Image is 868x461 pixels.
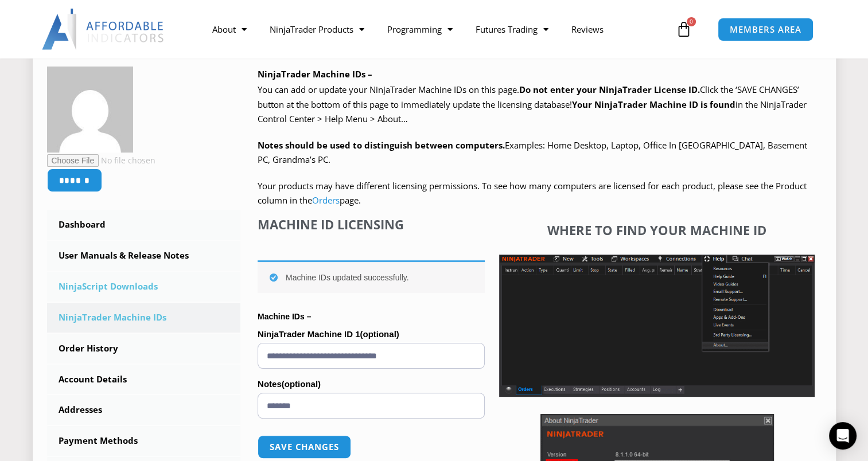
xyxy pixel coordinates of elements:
a: Payment Methods [47,426,241,456]
span: Your products may have different licensing permissions. To see how many computers are licensed fo... [258,180,807,206]
strong: Your NinjaTrader Machine ID is found [572,99,735,110]
a: Programming [376,16,464,42]
a: Order History [47,334,241,364]
a: NinjaTrader Machine IDs [47,303,241,333]
b: Do not enter your NinjaTrader License ID. [519,84,700,95]
a: MEMBERS AREA [718,18,813,41]
a: User Manuals & Release Notes [47,241,241,271]
span: MEMBERS AREA [730,25,801,34]
div: Machine IDs updated successfully. [258,260,485,293]
a: Addresses [47,395,241,425]
a: Reviews [560,16,615,42]
span: Click the ‘SAVE CHANGES’ button at the bottom of this page to immediately update the licensing da... [258,84,807,124]
span: (optional) [360,329,399,339]
a: Orders [312,194,340,206]
a: Futures Trading [464,16,560,42]
nav: Menu [201,16,673,42]
strong: Machine IDs – [258,312,311,321]
label: Notes [258,376,485,393]
strong: Notes should be used to distinguish between computers. [258,139,505,151]
a: 0 [659,13,709,46]
h4: Machine ID Licensing [258,217,485,232]
a: Account Details [47,365,241,394]
img: feb287f52a06d62cc3007850bcdcd5e6d0b7eef017d8e96763ae60d6dd7208c1 [47,67,133,153]
span: Examples: Home Desktop, Laptop, Office In [GEOGRAPHIC_DATA], Basement PC, Grandma’s PC. [258,139,807,166]
b: NinjaTrader Machine IDs – [258,68,372,80]
a: NinjaTrader Products [258,16,376,42]
span: You can add or update your NinjaTrader Machine IDs on this page. [258,84,519,95]
label: NinjaTrader Machine ID 1 [258,326,485,343]
img: LogoAI | Affordable Indicators – NinjaTrader [42,9,165,50]
a: NinjaScript Downloads [47,272,241,302]
a: Dashboard [47,210,241,240]
button: Save changes [258,435,351,459]
a: About [201,16,258,42]
h4: Where to find your Machine ID [499,222,815,237]
div: Open Intercom Messenger [829,422,857,450]
span: 0 [687,17,696,26]
img: Screenshot 2025-01-17 1155544 | Affordable Indicators – NinjaTrader [499,255,815,397]
span: (optional) [282,379,321,389]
